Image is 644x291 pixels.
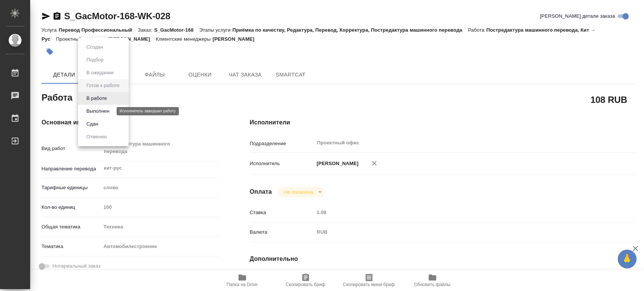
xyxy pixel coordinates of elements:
[84,69,116,77] button: В ожидании
[84,94,109,103] button: В работе
[84,81,122,90] button: Готов к работе
[84,107,112,115] button: Выполнен
[84,43,105,51] button: Создан
[84,133,109,141] button: Отменен
[84,120,100,128] button: Сдан
[84,56,106,64] button: Подбор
